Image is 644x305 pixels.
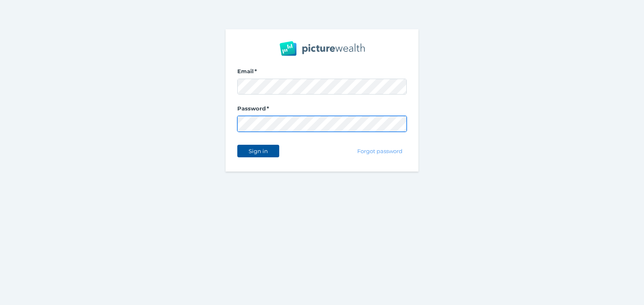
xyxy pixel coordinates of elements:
[280,41,365,56] img: PW
[353,145,407,157] button: Forgot password
[245,148,271,154] span: Sign in
[237,68,407,79] label: Email
[237,105,407,116] label: Password
[237,145,279,157] button: Sign in
[354,148,406,154] span: Forgot password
